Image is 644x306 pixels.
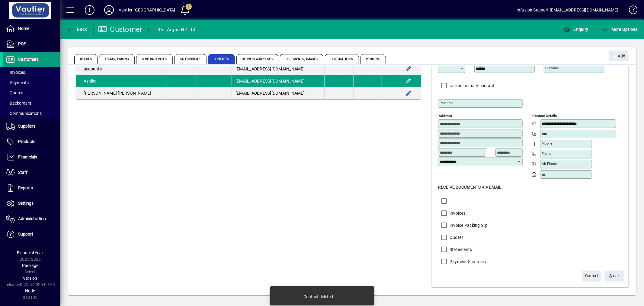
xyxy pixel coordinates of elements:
[562,24,590,35] button: Enquiry
[60,24,94,35] app-page-header-button: Back
[542,161,557,166] mat-label: Alt Phone
[440,101,453,105] mat-label: Position
[98,24,143,34] div: Customer
[280,54,323,64] span: Documents / Images
[600,24,639,35] button: More Options
[119,5,175,15] div: Vautier [GEOGRAPHIC_DATA]
[601,27,638,32] span: More Options
[99,54,135,64] span: Terms / Pricing
[609,50,629,61] button: Add
[18,124,35,129] span: Suppliers
[18,232,33,236] span: Support
[448,210,466,216] label: Invoices
[563,27,588,32] span: Enquiry
[84,91,117,96] span: [PERSON_NAME]
[18,216,46,221] span: Administration
[3,108,60,119] a: Communications
[542,141,552,145] mat-label: Mobile
[6,101,31,106] span: Backorders
[304,294,335,300] div: Contact deleted.
[6,90,23,95] span: Quotes
[3,196,60,211] a: Settings
[610,271,619,281] span: ave
[84,79,97,83] span: Ashika
[23,276,37,281] span: Version
[6,111,42,116] span: Communications
[208,54,235,64] span: Contacts
[448,259,487,265] label: Payment Summary
[18,201,34,206] span: Settings
[18,170,27,175] span: Staff
[448,83,495,89] label: Use as primary contact
[18,57,39,62] span: Customers
[3,77,60,88] a: Payments
[136,54,172,64] span: Contract Rates
[3,181,60,196] a: Reports
[174,54,207,64] span: Sales Budget
[610,273,612,278] span: S
[3,134,60,149] a: Products
[84,67,102,71] span: accounts
[3,67,60,77] a: Invoices
[325,54,359,64] span: Custom Fields
[6,70,25,75] span: Invoices
[438,185,501,190] span: Receive Documents Via Email
[74,54,98,64] span: Details
[585,271,598,281] span: Cancel
[3,37,60,52] a: POS
[22,263,38,268] span: Package
[18,26,29,31] span: Home
[3,98,60,108] a: Backorders
[118,91,151,96] span: [PERSON_NAME]
[17,250,43,255] span: Financial Year
[3,21,60,36] a: Home
[3,227,60,242] a: Support
[542,151,551,156] mat-label: Phone
[25,288,35,293] span: Node
[3,150,60,165] a: Financials
[545,66,559,70] mat-label: Surname
[80,5,99,15] button: Add
[236,54,279,64] span: Delivery Addresses
[65,24,88,35] button: Back
[448,222,488,228] label: Invoice Packing Slip
[18,155,37,159] span: Financials
[3,165,60,180] a: Staff
[612,51,625,61] span: Add
[604,271,624,282] button: Save
[235,79,305,83] span: [EMAIL_ADDRESS][DOMAIN_NAME]
[18,139,35,144] span: Products
[582,271,601,282] button: Cancel
[624,1,636,21] a: Knowledge Base
[67,27,87,32] span: Back
[448,246,472,252] label: Statements
[517,5,618,15] div: Infusion Support [EMAIL_ADDRESS][DOMAIN_NAME]
[6,80,29,85] span: Payments
[3,211,60,226] a: Administration
[155,25,196,34] div: 136 - Argus NZ Ltd
[18,41,26,46] span: POS
[3,119,60,134] a: Suppliers
[3,88,60,98] a: Quotes
[235,91,305,96] span: [EMAIL_ADDRESS][DOMAIN_NAME]
[360,54,386,64] span: Prompts
[448,234,464,240] label: Quotes
[18,185,33,190] span: Reports
[235,67,305,71] span: [EMAIL_ADDRESS][DOMAIN_NAME]
[99,5,119,15] button: Profile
